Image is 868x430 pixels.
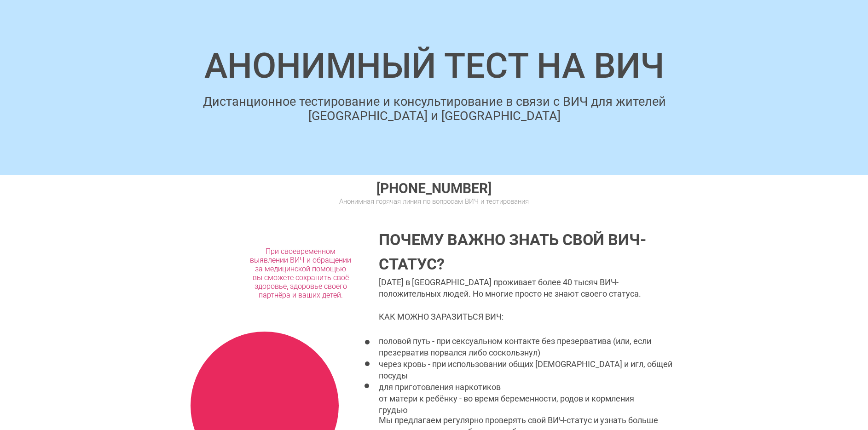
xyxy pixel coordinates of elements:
div: Дистанционное тестирование и консультирование в связи с ВИЧ для жителей [GEOGRAPHIC_DATA] и [GEOG... [202,95,666,123]
div: АНОНИМНЫЙ ТЕСТ НА ВИЧ [183,49,685,82]
div: Анонимная горячая линия по вопросам ВИЧ и тестирования [336,198,532,206]
div: Почему важно знать свой ВИЧ-статус? [379,228,665,276]
div: При своевременном выявлении ВИЧ и обращении за медицинской помощью вы сможете сохранить своё здор... [250,247,351,299]
a: [PHONE_NUMBER] [376,180,492,196]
